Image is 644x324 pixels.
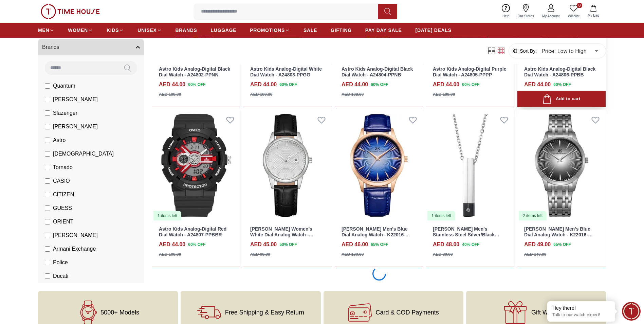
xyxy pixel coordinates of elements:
[176,24,197,36] a: BRANDS
[518,48,537,54] span: Sort By:
[53,272,68,280] span: Ducati
[53,191,74,199] span: CITIZEN
[524,240,551,249] h4: AED 49.00
[564,3,584,20] a: 0Wishlist
[45,165,50,170] input: Tornado
[524,226,593,243] a: [PERSON_NAME] Men's Blue Dial Analog Watch - K22016-RLNN
[371,82,388,88] span: 60 % OFF
[552,312,610,318] p: Talk to our watch expert!
[584,3,603,19] button: My Bag
[539,14,563,19] span: My Account
[279,82,297,88] span: 60 % OFF
[159,240,185,249] h4: AED 44.00
[243,110,332,221] img: Kenneth Scott Women's White Dial Analog Watch - K23530-SLBW
[53,95,98,104] span: [PERSON_NAME]
[107,24,124,36] a: KIDS
[376,309,439,316] span: Card & COD Payments
[38,24,54,36] a: MEN
[517,110,606,221] img: Kenneth Scott Men's Blue Dial Analog Watch - K22016-RLNN
[159,91,181,97] div: AED 109.00
[45,246,50,252] input: Armani Exchange
[577,3,582,8] span: 0
[426,110,514,221] a: LEE COOPER Men's Stainless Steel Silver/Black Necklace - LC.N.01322.3501 items left
[553,82,571,88] span: 60 % OFF
[524,80,551,89] h4: AED 44.00
[42,43,59,51] span: Brands
[433,91,455,97] div: AED 109.00
[152,110,240,221] img: Astro Kids Analog-Digital Red Dial Watch - A24807-PPBBR
[45,97,50,102] input: [PERSON_NAME]
[512,48,537,54] button: Sort By:
[498,3,514,20] a: Help
[211,24,237,36] a: LUGGAGE
[53,136,66,144] span: Astro
[53,163,73,172] span: Tornado
[524,66,595,77] a: Astro Kids Analog-Digital Black Dial Watch - A24806-PPBB
[553,241,571,248] span: 65 % OFF
[68,24,93,36] a: WOMEN
[517,91,606,107] button: Add to cart
[45,260,50,265] input: Police
[53,204,72,212] span: GUESS
[53,82,75,90] span: Quantum
[433,240,459,249] h4: AED 48.00
[225,309,304,316] span: Free Shipping & Easy Return
[250,226,313,243] a: [PERSON_NAME] Women's White Dial Analog Watch - K23530-SLBW
[303,24,317,36] a: SALE
[188,241,205,248] span: 60 % OFF
[335,110,423,221] img: Kenneth Scott Men's Blue Dial Analog Watch - K22016-RLNN
[371,241,388,248] span: 65 % OFF
[519,211,547,220] div: 2 items left
[342,80,368,89] h4: AED 44.00
[250,24,290,36] a: PROMOTIONS
[250,251,270,257] div: AED 90.00
[45,83,50,89] input: Quantum
[176,27,197,34] span: BRANDS
[416,24,452,36] a: [DATE] DEALS
[565,14,582,19] span: Wishlist
[433,80,459,89] h4: AED 44.00
[331,27,352,34] span: GIFTING
[41,4,100,19] img: ...
[53,109,77,117] span: Slazenger
[53,150,114,158] span: [DEMOGRAPHIC_DATA]
[515,14,537,19] span: Our Stores
[365,24,402,36] a: PAY DAY SALE
[137,27,157,34] span: UNISEX
[542,94,580,104] div: Add to cart
[45,233,50,238] input: [PERSON_NAME]
[152,110,240,221] a: Astro Kids Analog-Digital Red Dial Watch - A24807-PPBBR1 items left
[45,219,50,224] input: ORIENT
[137,24,162,36] a: UNISEX
[100,309,139,316] span: 5000+ Models
[524,251,546,257] div: AED 140.00
[53,218,73,226] span: ORIENT
[342,91,364,97] div: AED 109.00
[622,302,641,321] div: Chat Widget
[426,110,514,221] img: LEE COOPER Men's Stainless Steel Silver/Black Necklace - LC.N.01322.350
[537,41,603,60] div: Price: Low to High
[462,241,479,248] span: 40 % OFF
[531,309,569,316] span: Gift Wrapping
[68,27,88,34] span: WOMEN
[552,305,610,311] div: Hey there!
[514,3,538,20] a: Our Stores
[45,178,50,184] input: CASIO
[45,205,50,211] input: GUESS
[250,27,285,34] span: PROMOTIONS
[45,151,50,157] input: [DEMOGRAPHIC_DATA]
[53,258,68,267] span: Police
[462,82,479,88] span: 60 % OFF
[159,80,185,89] h4: AED 44.00
[45,124,50,129] input: [PERSON_NAME]
[500,14,512,19] span: Help
[365,27,402,34] span: PAY DAY SALE
[159,251,181,257] div: AED 109.00
[433,66,507,77] a: Astro Kids Analog-Digital Purple Dial Watch - A24805-PPPP
[53,123,98,131] span: [PERSON_NAME]
[107,27,119,34] span: KIDS
[250,91,272,97] div: AED 109.00
[342,251,364,257] div: AED 130.00
[38,27,49,34] span: MEN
